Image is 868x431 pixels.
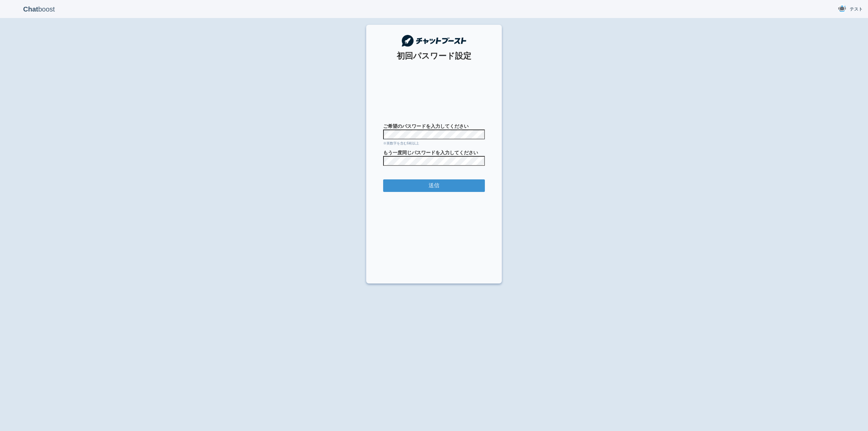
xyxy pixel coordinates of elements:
[383,50,485,62] div: 初回パスワード設定
[838,4,846,13] img: User Image
[23,5,38,13] b: Chat
[402,35,466,47] img: チャットブースト
[5,1,73,18] p: boost
[383,149,485,156] span: もう一度同じパスワードを入力してください
[383,123,485,130] span: ご希望のパスワードを入力してください
[383,179,485,192] input: 送信
[850,6,863,13] span: テスト
[383,141,485,146] div: ※英数字を含む6桁以上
